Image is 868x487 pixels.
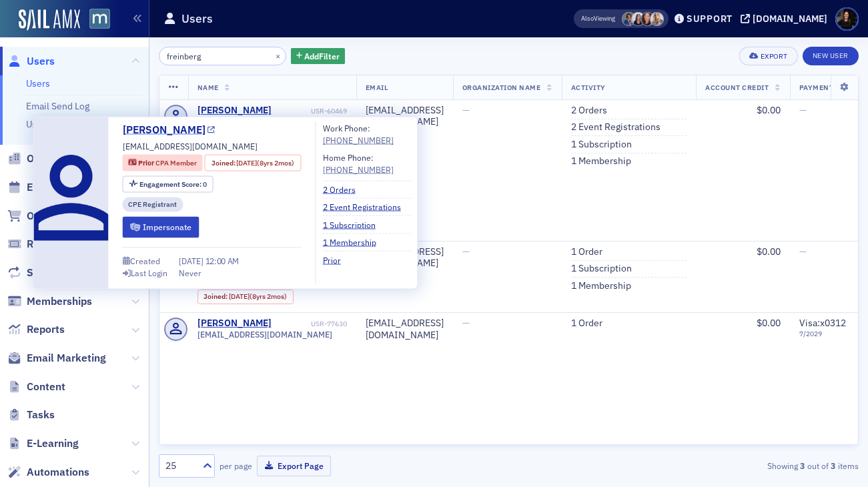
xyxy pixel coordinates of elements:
a: Subscriptions [7,266,93,280]
a: Memberships [7,294,92,309]
button: × [272,49,284,61]
a: Orders [7,209,59,223]
a: 1 Subscription [571,139,632,151]
a: 1 Subscription [571,263,632,275]
label: per page [220,460,252,472]
span: — [799,104,807,116]
span: Tasks [27,408,55,422]
div: [EMAIL_ADDRESS][DOMAIN_NAME] [366,105,444,128]
span: Joined : [211,157,237,168]
span: [DATE] [229,292,250,301]
a: 1 Membership [323,236,386,248]
span: Users [27,54,55,69]
span: Kelly Brown [631,12,645,26]
strong: 3 [798,460,807,472]
a: E-Learning [7,436,79,451]
a: 2 Orders [323,183,366,195]
span: $0.00 [757,246,781,258]
span: Visa : x0312 [799,317,846,329]
a: 1 Membership [571,280,631,292]
span: Content [27,380,65,394]
span: Chris Dougherty [622,12,636,26]
div: 0 [139,180,207,187]
a: Users [7,54,55,69]
span: Email [366,83,388,92]
a: Prior CPA Member [128,157,196,168]
span: Activity [571,83,606,92]
div: Prior: Prior: CPA Member [123,155,203,171]
span: Automations [27,465,89,480]
div: Engagement Score: 0 [123,175,213,192]
span: [DATE] [179,256,205,266]
a: Registrations [7,237,91,252]
span: [EMAIL_ADDRESS][DOMAIN_NAME] [197,330,332,340]
div: CPE Registrant [123,197,183,212]
a: Email Send Log [26,100,89,112]
span: Add Filter [304,50,340,62]
span: Subscriptions [27,266,93,280]
span: Joined : [203,292,229,301]
span: Profile [835,7,859,31]
strong: 3 [829,460,838,472]
div: Support [687,13,733,25]
div: Export [761,53,788,60]
button: AddFilter [291,48,346,65]
span: Reports [27,322,65,337]
img: SailAMX [89,9,110,29]
div: Never [179,267,201,279]
a: Tasks [7,408,55,422]
span: [DATE] [236,157,257,167]
span: Engagement Score : [139,179,203,188]
span: — [462,104,470,116]
span: Email Marketing [27,351,106,366]
span: $0.00 [757,317,781,329]
span: Orders [27,209,59,223]
a: [PERSON_NAME] [197,105,272,117]
span: — [799,246,807,258]
span: Registrations [27,237,91,252]
span: Name [197,83,219,92]
a: New User [803,47,859,65]
a: 1 Membership [571,155,631,167]
a: Reports [7,322,65,337]
span: — [462,246,470,258]
span: Organization Name [462,83,541,92]
a: [PHONE_NUMBER] [323,134,394,146]
a: Organizations [7,151,94,166]
a: Content [7,380,65,394]
a: 1 Order [571,318,602,330]
div: (8yrs 2mos) [229,292,287,301]
a: 1 Order [571,246,602,258]
a: Automations [7,465,89,480]
a: View Homepage [80,9,110,31]
span: Account Credit [705,83,769,92]
span: 12:00 AM [205,256,240,266]
a: 1 Subscription [323,218,386,230]
span: Events & Products [27,180,115,195]
span: $0.00 [757,104,781,116]
button: Export Page [257,456,331,476]
div: Created [130,258,160,265]
button: [DOMAIN_NAME] [741,14,832,23]
div: 25 [165,459,195,473]
span: Emily Trott [650,12,664,26]
div: Joined: 2017-06-22 00:00:00 [205,155,301,171]
a: 2 Orders [571,105,607,117]
span: Memberships [27,294,92,309]
div: Also [581,14,594,23]
a: Prior [323,254,351,266]
span: Viewing [581,14,615,23]
a: 2 Event Registrations [571,121,661,133]
span: E-Learning [27,436,79,451]
img: SailAMX [19,9,80,31]
a: Users [26,77,50,89]
a: [PHONE_NUMBER] [323,163,394,175]
a: 2 Event Registrations [323,201,411,213]
div: USR-77630 [274,320,347,328]
div: Last Login [131,270,167,277]
div: [DOMAIN_NAME] [753,13,827,25]
span: Organizations [27,151,94,166]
